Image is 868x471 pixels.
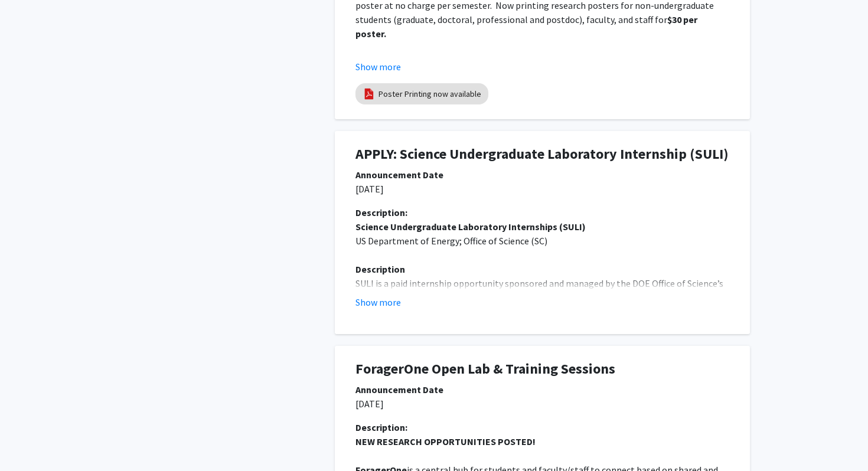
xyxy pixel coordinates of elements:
[9,418,50,462] iframe: Chat
[355,146,729,163] h1: APPLY: Science Undergraduate Laboratory Internship (SULI)
[355,221,586,233] strong: Science Undergraduate Laboratory Internships (SULI)
[355,420,729,434] div: Description:
[355,205,729,220] div: Description:
[355,276,729,375] p: SULI is a paid internship opportunity sponsored and managed by the DOE Office of Science’s Office...
[355,436,536,447] strong: NEW RESEARCH OPPORTUNITIES POSTED!
[355,60,401,74] button: Show more
[355,397,729,411] p: [DATE]
[355,382,729,397] div: Announcement Date
[378,88,481,100] a: Poster Printing now available
[355,295,401,309] button: Show more
[355,361,729,378] h1: ForagerOne Open Lab & Training Sessions
[355,234,729,248] p: US Department of Energy; Office of Science (SC)
[355,263,405,275] strong: Description
[355,182,729,196] p: [DATE]
[355,168,729,182] div: Announcement Date
[363,87,376,100] img: pdf_icon.png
